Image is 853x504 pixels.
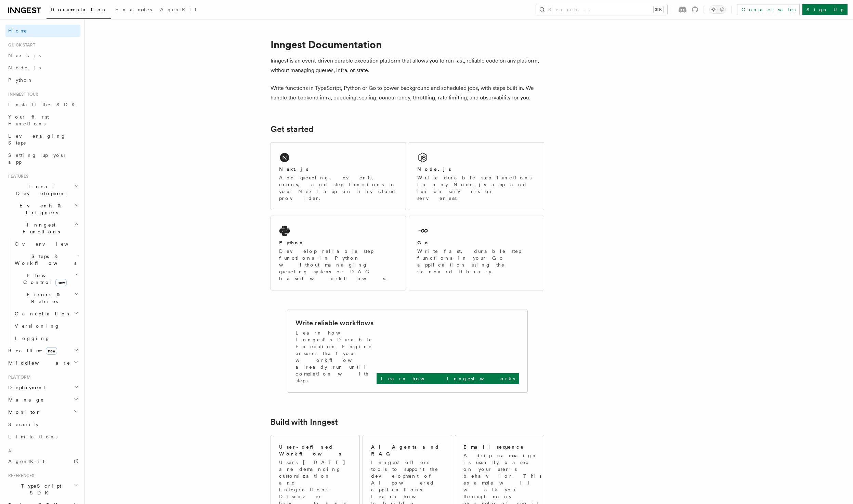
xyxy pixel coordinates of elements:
a: Install the SDK [5,98,80,111]
button: Search...⌘K [536,4,667,15]
span: Python [8,77,33,83]
h2: Write reliable workflows [296,318,373,328]
p: Learn how Inngest's Durable Execution Engine ensures that your workflow already run until complet... [296,329,377,384]
span: AI [5,448,13,454]
h2: AI Agents and RAG [371,444,444,457]
button: Monitor [5,406,80,418]
span: Inngest Functions [5,221,74,235]
p: Write fast, durable step functions in your Go application using the standard library. [417,248,536,275]
span: Install the SDK [8,102,79,107]
p: Add queueing, events, crons, and step functions to your Next app on any cloud provider. [279,174,397,202]
span: Leveraging Steps [8,133,66,146]
a: Learn how Inngest works [377,373,519,384]
a: Documentation [47,2,111,19]
a: Next.js [5,49,80,62]
a: Your first Functions [5,111,80,130]
span: TypeScript SDK [5,482,74,496]
button: Inngest Functions [5,219,80,238]
span: Node.js [8,65,41,70]
span: References [5,473,34,478]
span: Monitor [5,409,40,416]
a: Home [5,25,80,37]
span: Local Development [5,183,75,197]
span: Platform [5,374,31,380]
span: Realtime [5,347,57,354]
span: Inngest tour [5,92,38,97]
span: Flow Control [12,272,75,286]
button: Local Development [5,180,80,200]
p: Write functions in TypeScript, Python or Go to power background and scheduled jobs, with steps bu... [271,83,544,103]
span: Events & Triggers [5,202,75,216]
button: Manage [5,394,80,406]
a: AgentKit [156,2,200,18]
button: TypeScript SDK [5,480,80,499]
button: Cancellation [12,308,80,320]
span: Documentation [51,7,107,12]
span: Your first Functions [8,114,49,126]
h2: Node.js [417,166,451,173]
button: Deployment [5,381,80,394]
a: GoWrite fast, durable step functions in your Go application using the standard library. [409,216,544,290]
h2: Email sequence [463,444,524,450]
button: Steps & Workflows [12,250,80,269]
h2: Python [279,239,304,246]
a: Build with Inngest [271,417,338,427]
a: PythonDevelop reliable step functions in Python without managing queueing systems or DAG based wo... [271,216,406,290]
a: AgentKit [5,455,80,467]
button: Flow Controlnew [12,269,80,288]
button: Toggle dark mode [709,5,726,14]
a: Setting up your app [5,149,80,168]
div: Inngest Functions [5,238,80,344]
span: Examples [115,7,152,12]
span: new [55,279,67,286]
a: Limitations [5,431,80,443]
button: Errors & Retries [12,288,80,308]
a: Next.jsAdd queueing, events, crons, and step functions to your Next app on any cloud provider. [271,142,406,210]
span: Next.js [8,53,41,58]
button: Middleware [5,357,80,369]
span: Deployment [5,384,45,391]
a: Versioning [12,320,80,332]
a: Python [5,74,80,86]
a: Contact sales [737,4,800,15]
a: Node.jsWrite durable step functions in any Node.js app and run on servers or serverless. [409,142,544,210]
p: Write durable step functions in any Node.js app and run on servers or serverless. [417,174,536,202]
p: Develop reliable step functions in Python without managing queueing systems or DAG based workflows. [279,248,397,282]
span: Versioning [15,323,60,329]
a: Sign Up [802,4,848,15]
h2: Go [417,239,430,246]
h2: Next.js [279,166,309,173]
h1: Inngest Documentation [271,38,544,51]
span: Setting up your app [8,152,67,165]
span: Quick start [5,42,35,48]
a: Examples [111,2,156,18]
kbd: ⌘K [654,6,663,13]
a: Leveraging Steps [5,130,80,149]
a: Logging [12,332,80,344]
a: Security [5,418,80,431]
span: Cancellation [12,310,71,317]
span: Errors & Retries [12,291,74,305]
span: Middleware [5,359,70,366]
span: new [46,347,57,355]
h2: User-defined Workflows [279,444,351,457]
span: AgentKit [160,7,196,12]
p: Inngest is an event-driven durable execution platform that allows you to run fast, reliable code ... [271,56,544,75]
span: Overview [15,241,85,247]
span: Manage [5,396,44,403]
span: AgentKit [8,459,44,464]
span: Home [8,27,27,34]
button: Events & Triggers [5,200,80,219]
a: Node.js [5,62,80,74]
span: Logging [15,336,50,341]
span: Limitations [8,434,57,439]
a: Get started [271,124,313,134]
button: Realtimenew [5,344,80,357]
p: Learn how Inngest works [381,375,515,382]
span: Features [5,174,28,179]
span: Steps & Workflows [12,253,76,267]
span: Security [8,422,39,427]
a: Overview [12,238,80,250]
